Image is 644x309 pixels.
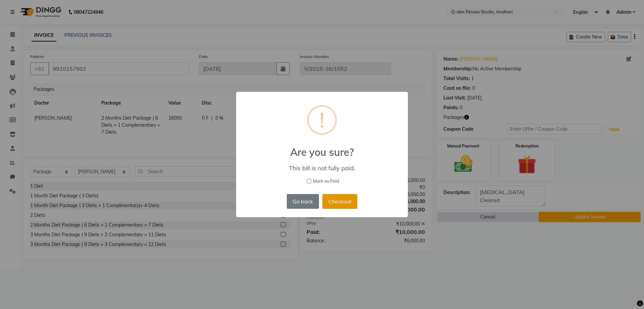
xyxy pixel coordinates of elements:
[307,179,311,183] input: Mark as Paid
[287,194,319,209] button: Go back
[320,107,324,133] div: !
[322,194,357,209] button: Checkout
[313,178,339,185] span: Mark as Paid
[246,164,398,172] div: This bill is not fully paid.
[236,138,408,158] h2: Are you sure?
